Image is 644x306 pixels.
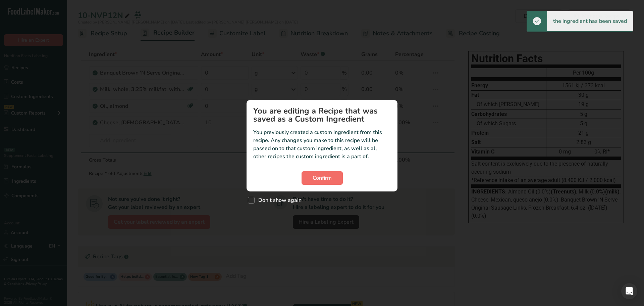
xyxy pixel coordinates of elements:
[547,11,633,31] div: the ingredient has been saved
[255,197,302,204] span: Don't show again
[621,283,637,299] div: Open Intercom Messenger
[253,107,391,123] h1: You are editing a Recipe that was saved as a Custom Ingredient
[313,174,332,182] span: Confirm
[253,128,391,161] p: You previously created a custom ingredient from this recipe. Any changes you make to this recipe ...
[302,171,343,185] button: Confirm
